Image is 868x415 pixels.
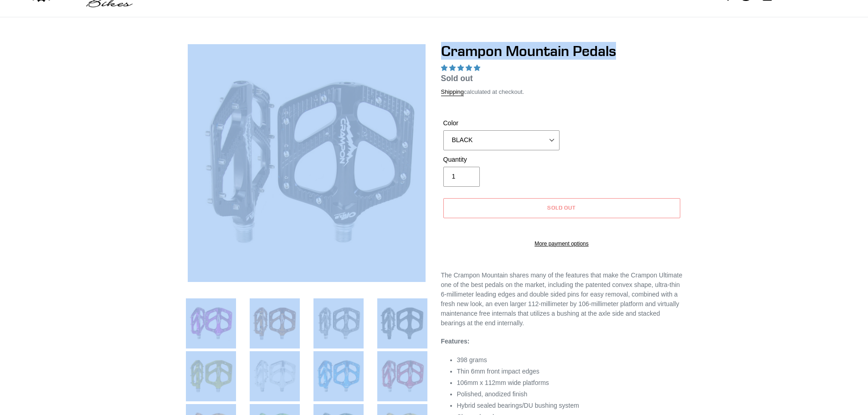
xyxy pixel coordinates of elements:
li: Thin 6mm front impact edges [457,367,683,376]
span: 4.97 stars [441,64,482,72]
div: calculated at checkout. [441,87,683,97]
li: 398 grams [457,355,683,365]
li: Polished, anodized finish [457,389,683,399]
label: Quantity [443,155,560,164]
img: Load image into Gallery viewer, bronze [250,298,300,348]
img: Load image into Gallery viewer, blue [313,351,364,401]
p: The Crampon Mountain shares many of the features that make the Crampon Ultimate one of the best p... [441,271,683,328]
strong: Features: [441,338,470,345]
img: Load image into Gallery viewer, gold [186,351,236,401]
img: Load image into Gallery viewer, red [377,351,427,401]
li: 106mm x 112mm wide platforms [457,378,683,388]
a: More payment options [443,240,680,248]
span: Sold out [547,204,576,211]
img: Load image into Gallery viewer, purple [186,298,236,348]
img: Load image into Gallery viewer, Silver [250,351,300,401]
img: Load image into Gallery viewer, stealth [377,298,427,348]
a: Shipping [441,88,464,96]
img: Load image into Gallery viewer, grey [313,298,364,348]
label: Color [443,118,560,128]
img: black [188,44,426,282]
button: Sold out [443,198,680,218]
h1: Crampon Mountain Pedals [441,42,683,60]
span: Sold out [441,74,473,83]
li: Hybrid sealed bearings/DU bushing system [457,401,683,410]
